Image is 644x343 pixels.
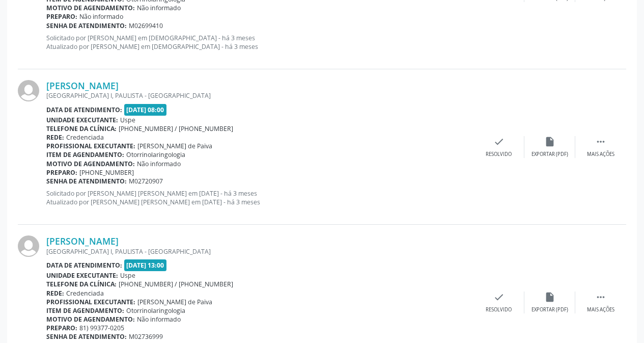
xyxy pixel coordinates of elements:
[119,124,233,133] span: [PHONE_NUMBER] / [PHONE_NUMBER]
[46,133,64,142] b: Rede:
[66,133,104,142] span: Credenciada
[46,177,127,186] b: Senha de atendimento:
[137,298,212,306] span: [PERSON_NAME] de Paiva
[124,259,167,271] span: [DATE] 13:00
[129,332,163,341] span: M02736999
[126,306,185,315] span: Otorrinolaringologia
[493,292,505,303] i: check
[126,150,185,159] span: Otorrinolaringologia
[46,91,473,100] div: [GEOGRAPHIC_DATA] I, PAULISTA - [GEOGRAPHIC_DATA]
[79,168,134,177] span: [PHONE_NUMBER]
[46,324,77,332] b: Preparo:
[120,271,135,280] span: Uspe
[46,124,117,133] b: Telefone da clínica:
[79,12,123,21] span: Não informado
[531,306,568,313] div: Exportar (PDF)
[486,306,512,313] div: Resolvido
[46,12,77,21] b: Preparo:
[46,116,118,124] b: Unidade executante:
[46,280,117,288] b: Telefone da clínica:
[587,306,614,313] div: Mais ações
[46,168,77,177] b: Preparo:
[46,306,124,315] b: Item de agendamento:
[46,4,135,12] b: Motivo de agendamento:
[46,247,473,256] div: [GEOGRAPHIC_DATA] I, PAULISTA - [GEOGRAPHIC_DATA]
[493,136,505,147] i: check
[46,80,119,91] a: [PERSON_NAME]
[120,116,135,124] span: Uspe
[46,315,135,324] b: Motivo de agendamento:
[46,160,135,168] b: Motivo de agendamento:
[119,280,233,288] span: [PHONE_NUMBER] / [PHONE_NUMBER]
[137,160,181,168] span: Não informado
[595,292,606,303] i: 
[129,21,163,30] span: M02699410
[46,142,135,150] b: Profissional executante:
[66,289,104,298] span: Credenciada
[124,104,167,116] span: [DATE] 08:00
[46,105,122,114] b: Data de atendimento:
[46,271,118,280] b: Unidade executante:
[46,298,135,306] b: Profissional executante:
[46,235,119,247] a: [PERSON_NAME]
[544,136,555,147] i: insert_drive_file
[46,189,473,206] p: Solicitado por [PERSON_NAME] [PERSON_NAME] em [DATE] - há 3 meses Atualizado por [PERSON_NAME] [P...
[18,235,39,257] img: img
[46,289,64,298] b: Rede:
[129,177,163,186] span: M02720907
[595,136,606,147] i: 
[137,4,181,12] span: Não informado
[18,80,39,101] img: img
[544,292,555,303] i: insert_drive_file
[137,315,181,324] span: Não informado
[531,151,568,158] div: Exportar (PDF)
[46,21,127,30] b: Senha de atendimento:
[46,332,127,341] b: Senha de atendimento:
[46,150,124,159] b: Item de agendamento:
[46,34,473,51] p: Solicitado por [PERSON_NAME] em [DEMOGRAPHIC_DATA] - há 3 meses Atualizado por [PERSON_NAME] em [...
[79,324,124,332] span: 81) 99377-0205
[587,151,614,158] div: Mais ações
[486,151,512,158] div: Resolvido
[46,261,122,270] b: Data de atendimento:
[137,142,212,150] span: [PERSON_NAME] de Paiva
